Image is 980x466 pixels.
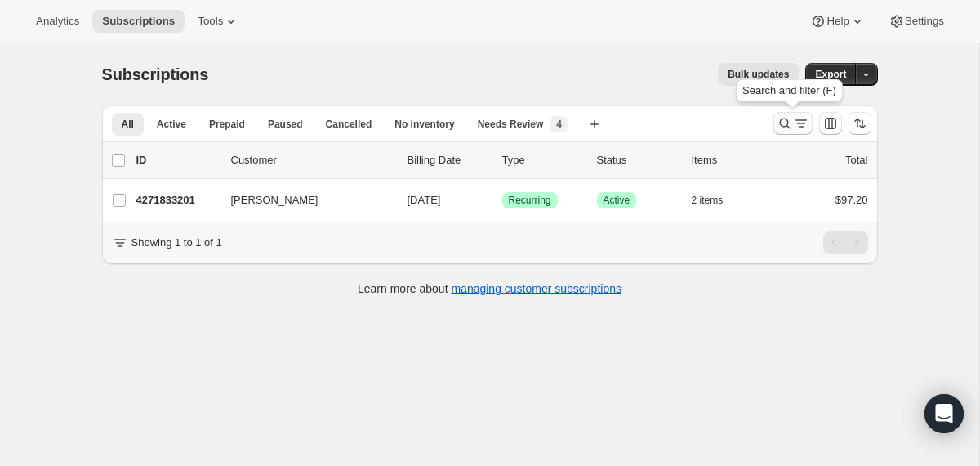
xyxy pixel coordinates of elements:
[815,68,846,81] span: Export
[36,15,79,28] span: Analytics
[157,118,186,131] span: Active
[131,235,222,251] p: Showing 1 to 1 of 1
[692,152,773,168] div: Items
[268,118,303,131] span: Paused
[509,194,551,207] span: Recurring
[823,231,868,254] nav: Pagination
[805,63,856,86] button: Export
[326,118,372,131] span: Cancelled
[826,15,849,28] span: Help
[394,118,454,131] span: No inventory
[924,394,964,433] div: Open Intercom Messenger
[198,15,223,28] span: Tools
[849,112,871,135] button: Sort the results
[122,118,134,131] span: All
[451,282,621,295] a: managing customer subscriptions
[478,118,544,131] span: Needs Review
[845,152,867,168] p: Total
[358,280,621,297] p: Learn more about
[136,152,218,168] p: ID
[692,189,742,212] button: 2 items
[819,112,842,135] button: Customize table column order and visibility
[188,10,249,33] button: Tools
[728,68,789,81] span: Bulk updates
[502,152,584,168] div: Type
[773,112,813,135] button: Search and filter results
[597,152,679,168] p: Status
[604,194,630,207] span: Active
[879,10,954,33] button: Settings
[231,152,394,168] p: Customer
[136,192,218,208] p: 4271833201
[556,118,562,131] span: 4
[718,63,799,86] button: Bulk updates
[136,189,868,212] div: 4271833201[PERSON_NAME][DATE]SuccessRecurringSuccessActive2 items$97.20
[102,15,175,28] span: Subscriptions
[692,194,724,207] span: 2 items
[231,192,318,208] span: [PERSON_NAME]
[800,10,875,33] button: Help
[102,65,209,83] span: Subscriptions
[905,15,944,28] span: Settings
[581,113,608,136] button: Create new view
[92,10,185,33] button: Subscriptions
[221,187,385,213] button: [PERSON_NAME]
[136,152,868,168] div: IDCustomerBilling DateTypeStatusItemsTotal
[408,194,441,206] span: [DATE]
[26,10,89,33] button: Analytics
[835,194,868,206] span: $97.20
[209,118,245,131] span: Prepaid
[408,152,489,168] p: Billing Date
